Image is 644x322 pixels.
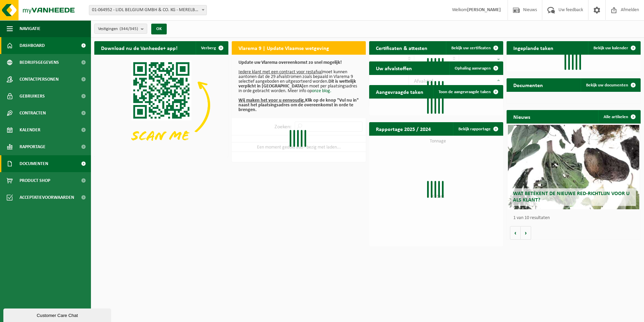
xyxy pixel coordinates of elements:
h2: Aangevraagde taken [369,85,430,98]
a: Wat betekent de nieuwe RED-richtlijn voor u als klant? [508,125,639,209]
button: Volgende [521,226,531,240]
button: Vestigingen(344/345) [94,24,147,34]
h2: Uw afvalstoffen [369,61,419,75]
h2: Download nu de Vanheede+ app! [94,41,184,54]
span: Gebruikers [20,88,45,105]
b: Dit is wettelijk verplicht in [GEOGRAPHIC_DATA] [238,79,356,89]
span: Wat betekent de nieuwe RED-richtlijn voor u als klant? [513,191,630,203]
span: Documenten [20,155,48,172]
h2: Rapportage 2025 / 2024 [369,122,438,135]
button: Vorige [510,226,521,240]
p: 1 van 10 resultaten [513,216,637,220]
h2: Certificaten & attesten [369,41,434,54]
a: onze blog. [312,88,331,93]
b: Update uw Vlarema overeenkomst zo snel mogelijk! [238,60,342,65]
h2: Documenten [507,78,550,91]
u: Wij maken het voor u eenvoudig. [238,98,305,103]
a: Alle artikelen [598,110,640,124]
span: 01-064952 - LIDL BELGIUM GMBH & CO. KG - MERELBEKE [89,5,206,15]
b: Klik op de knop "Vul nu in" naast het plaatsingsadres om de overeenkomst in orde te brengen. [238,98,359,112]
span: Bekijk uw certificaten [451,46,491,50]
span: Kalender [20,122,40,138]
span: Product Shop [20,172,50,189]
span: Bekijk uw documenten [586,83,628,87]
h2: Vlarema 9 | Update Vlaamse wetgeving [232,41,336,54]
a: Bekijk uw kalender [588,41,640,55]
span: Rapportage [20,138,45,155]
button: OK [151,24,167,34]
span: Vestigingen [98,24,138,34]
a: Bekijk uw certificaten [446,41,503,55]
span: Bedrijfsgegevens [20,54,59,71]
span: Dashboard [20,37,45,54]
span: Contactpersonen [20,71,59,88]
button: Verberg [196,41,228,55]
span: Ophaling aanvragen [455,66,491,71]
a: Bekijk uw documenten [581,78,640,92]
span: Toon de aangevraagde taken [439,90,491,94]
span: Bekijk uw kalender [593,46,628,50]
h2: Ingeplande taken [507,41,560,54]
strong: [PERSON_NAME] [467,7,501,12]
a: Toon de aangevraagde taken [433,85,503,99]
span: Acceptatievoorwaarden [20,189,74,206]
p: moet kunnen aantonen dat de 29 afvalstromen zoals bepaald in Vlarema 9 selectief aangeboden en ui... [238,60,359,112]
span: Verberg [201,46,216,50]
iframe: chat widget [3,307,112,322]
img: Download de VHEPlus App [94,55,228,156]
span: Navigatie [20,20,40,37]
count: (344/345) [120,27,138,31]
a: Bekijk rapportage [453,122,503,136]
span: Contracten [20,105,46,122]
u: Iedere klant met een contract voor restafval [238,70,322,75]
h2: Nieuws [507,110,537,123]
a: Ophaling aanvragen [449,61,503,75]
span: 01-064952 - LIDL BELGIUM GMBH & CO. KG - MERELBEKE [89,5,207,15]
